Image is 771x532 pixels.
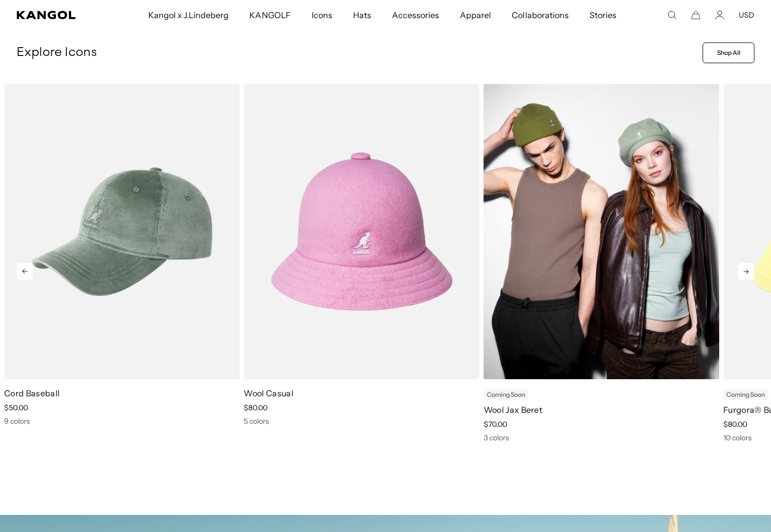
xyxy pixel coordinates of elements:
[723,390,768,400] div: Coming Soon
[703,42,754,63] a: Shop All
[17,11,97,19] a: Kangol
[244,387,479,399] p: Wool Casual
[244,403,268,412] span: $80.00
[240,84,479,442] div: 4 of 11
[484,390,528,400] div: Coming Soon
[484,404,719,415] p: Wool Jax Beret
[480,84,719,442] div: 5 of 11
[4,403,28,412] span: $50.00
[691,10,700,20] button: Cart
[4,84,240,379] img: color-sage-green
[17,45,698,61] p: Explore Icons
[667,10,677,20] summary: Search here
[244,84,479,379] img: color-peony-pink
[484,433,719,442] div: 3 colors
[244,416,479,426] div: 5 colors
[739,10,754,20] button: USD
[484,420,507,429] span: $70.00
[715,10,724,20] a: Account
[4,387,240,399] p: Cord Baseball
[4,416,240,426] div: 9 colors
[484,84,719,379] img: wool jax beret in sage green
[723,420,747,429] span: $80.00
